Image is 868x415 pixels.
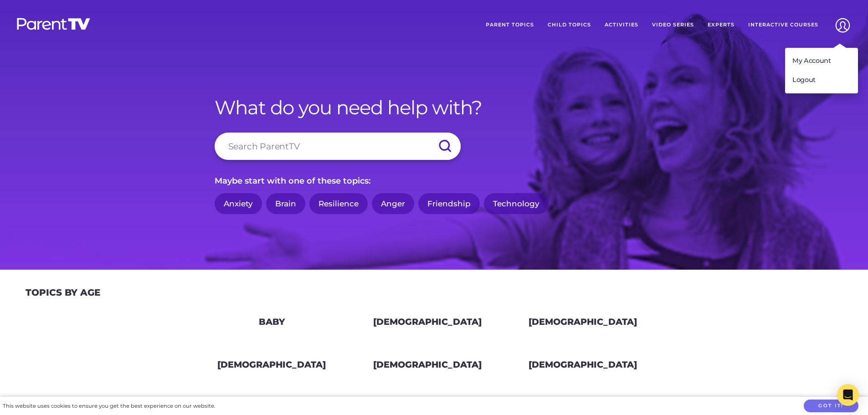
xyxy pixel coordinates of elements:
[3,401,215,411] div: This website uses cookies to ensure you get the best experience on our website.
[373,389,482,400] h3: [DEMOGRAPHIC_DATA]
[645,14,701,36] a: Video Series
[309,193,368,215] a: Resilience
[365,313,489,385] img: iStock-620709410-275x160.jpg
[418,193,480,215] a: Friendship
[259,389,285,400] h3: Baby
[266,193,305,215] a: Brain
[741,14,825,36] a: Interactive Courses
[831,14,854,37] img: Account
[541,14,598,36] a: Child Topics
[598,14,645,36] a: Activities
[210,313,334,385] img: AdobeStock_144860523-275x160.jpeg
[529,389,637,400] h3: [DEMOGRAPHIC_DATA]
[209,313,334,406] a: Baby
[837,384,859,406] div: Open Intercom Messenger
[215,193,262,215] a: Anxiety
[785,71,858,90] a: Logout
[26,287,100,298] h2: Topics By Age
[365,313,490,406] a: [DEMOGRAPHIC_DATA]
[372,193,414,215] a: Anger
[520,313,645,406] a: [DEMOGRAPHIC_DATA]
[520,313,645,385] img: iStock-678589610_super-275x160.jpg
[16,17,91,31] img: parenttv-logo-white.4c85aaf.svg
[215,133,461,160] input: Search ParentTV
[429,133,461,160] input: Submit
[701,14,741,36] a: Experts
[215,174,654,188] p: Maybe start with one of these topics:
[484,193,549,215] a: Technology
[804,400,858,413] button: Got it!
[215,96,654,119] h1: What do you need help with?
[785,51,858,71] a: My Account
[479,14,541,36] a: Parent Topics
